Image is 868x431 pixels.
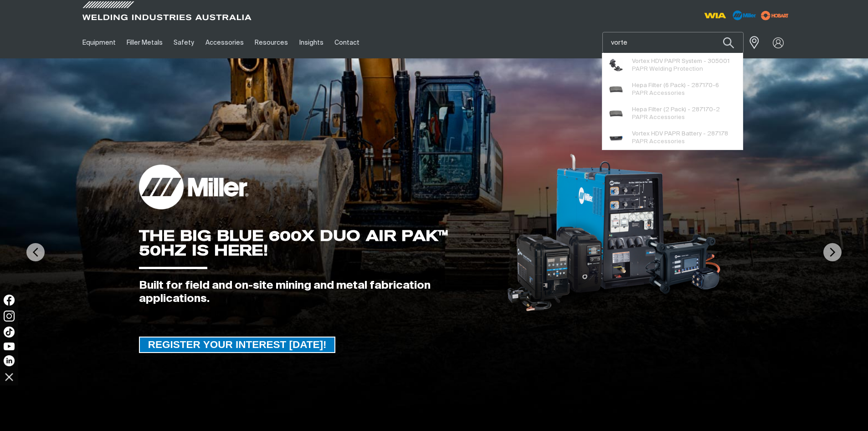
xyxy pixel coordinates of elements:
span: PAPR Accessories [632,114,685,120]
a: Accessories [200,27,249,58]
nav: Main [77,27,613,58]
span: PAPR Accessories [632,139,685,145]
span: Hepa Filter (6 Pack) - 287170-6 [632,82,719,89]
span: PAPR Accessories [632,90,685,96]
a: Insights [293,27,329,58]
span: Vorte [632,58,647,64]
img: NextArrow [823,243,842,261]
span: Hepa Filter (2 Pack) - 287170-2 [632,106,720,114]
img: TikTok [4,327,15,338]
span: Vorte [632,131,647,137]
img: Facebook [4,295,15,306]
img: miller [758,9,791,22]
a: Resources [249,27,293,58]
img: Instagram [4,311,15,322]
img: LinkedIn [4,355,15,366]
a: Equipment [77,27,121,58]
span: x HDV PAPR Battery - 287178 [632,130,728,138]
div: THE BIG BLUE 600X DUO AIR PAK™ 50HZ IS HERE! [139,228,492,258]
span: REGISTER YOUR INTEREST [DATE]! [140,337,335,353]
ul: Suggestions [602,53,743,150]
a: Contact [329,27,365,58]
button: Search products [713,32,744,53]
img: PrevArrow [26,243,45,261]
a: Safety [168,27,200,58]
a: REGISTER YOUR INTEREST TODAY! [139,337,336,353]
span: x HDV PAPR System - 305001 [632,57,729,65]
img: YouTube [4,343,15,350]
input: Product name or item number... [603,32,743,53]
div: Built for field and on-site mining and metal fabrication applications. [139,279,492,306]
span: PAPR Welding Protection [632,66,703,72]
img: hide socials [1,369,17,384]
a: Filler Metals [121,27,168,58]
